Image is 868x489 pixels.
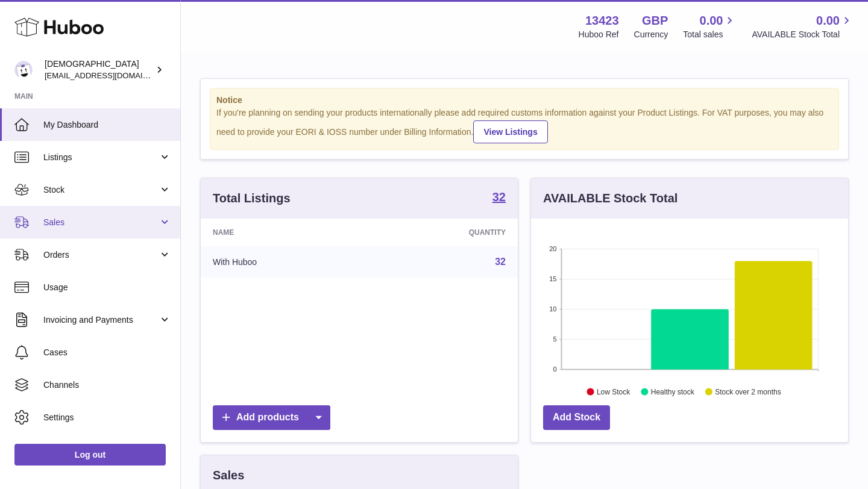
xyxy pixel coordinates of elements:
strong: GBP [642,13,668,29]
span: Channels [43,379,171,391]
text: Healthy stock [651,387,695,396]
h3: Total Listings [213,190,291,207]
th: Quantity [368,219,518,246]
text: Stock over 2 months [715,387,781,396]
div: Huboo Ref [579,29,619,40]
strong: Notice [216,95,832,106]
text: 10 [549,305,556,313]
span: 0.00 [816,13,840,29]
span: Settings [43,412,171,423]
a: View Listings [473,120,547,143]
img: olgazyuz@outlook.com [14,61,33,79]
td: With Huboo [201,246,368,278]
a: 0.00 Total sales [683,13,737,40]
span: [EMAIL_ADDRESS][DOMAIN_NAME] [45,70,177,80]
span: My Dashboard [43,119,171,131]
a: Add Stock [543,405,610,430]
strong: 13423 [585,13,619,29]
th: Name [201,219,368,246]
a: Add products [213,405,330,430]
text: 15 [549,275,556,282]
span: 0.00 [700,13,723,29]
span: Listings [43,152,159,163]
span: Total sales [683,29,737,40]
span: Sales [43,217,159,228]
a: 0.00 AVAILABLE Stock Total [752,13,854,40]
a: 32 [492,191,506,205]
span: Orders [43,249,159,261]
span: Usage [43,282,171,293]
span: Stock [43,184,159,196]
strong: 32 [492,191,506,203]
div: [DEMOGRAPHIC_DATA] [45,58,153,81]
a: 32 [495,257,506,267]
text: 20 [549,245,556,252]
text: 0 [553,366,556,373]
text: 5 [553,335,556,343]
text: Low Stock [597,387,631,396]
span: AVAILABLE Stock Total [752,29,854,40]
a: Log out [14,444,166,466]
span: Invoicing and Payments [43,314,159,326]
h3: Sales [213,467,244,484]
h3: AVAILABLE Stock Total [543,190,678,207]
span: Cases [43,347,171,358]
div: If you're planning on sending your products internationally please add required customs informati... [216,107,832,143]
div: Currency [634,29,668,40]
